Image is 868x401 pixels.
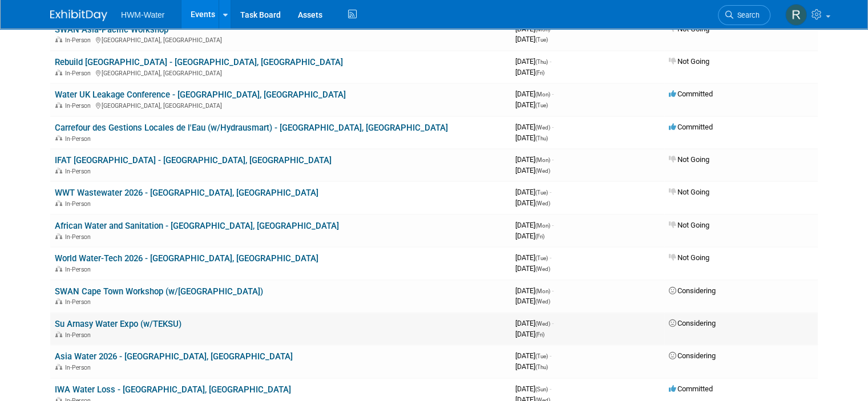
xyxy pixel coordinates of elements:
img: In-Person Event [55,266,62,272]
a: SWAN Asia-Pacific Workshop [55,25,168,35]
span: - [550,384,551,393]
span: (Tue) [535,353,548,359]
span: Considering [669,286,716,295]
span: - [550,188,551,196]
span: - [552,221,554,229]
span: [DATE] [515,199,550,207]
span: HWM-Water [121,10,164,19]
span: [DATE] [515,221,554,229]
span: (Mon) [535,288,550,294]
span: - [550,351,551,360]
div: [GEOGRAPHIC_DATA], [GEOGRAPHIC_DATA] [55,100,506,110]
span: (Tue) [535,189,548,196]
span: (Tue) [535,37,548,43]
span: In-Person [65,200,94,208]
img: In-Person Event [55,37,62,42]
span: [DATE] [515,100,548,109]
span: (Tue) [535,102,548,108]
span: Committed [669,90,713,98]
span: [DATE] [515,264,550,273]
span: [DATE] [515,68,544,76]
span: Considering [669,351,716,360]
span: - [552,155,554,164]
span: (Wed) [535,321,550,327]
span: Committed [669,384,713,393]
a: Su Arnasy Water Expo (w/TEKSU) [55,319,181,329]
span: - [552,319,554,327]
a: Search [718,5,770,25]
span: Considering [669,319,716,327]
img: In-Person Event [55,233,62,239]
div: [GEOGRAPHIC_DATA], [GEOGRAPHIC_DATA] [55,35,506,44]
img: ExhibitDay [50,10,107,21]
span: [DATE] [515,253,551,262]
span: In-Person [65,102,94,110]
span: In-Person [65,331,94,339]
span: [DATE] [515,90,554,98]
span: [DATE] [515,133,548,142]
span: [DATE] [515,351,551,360]
span: In-Person [65,70,94,77]
img: In-Person Event [55,135,62,141]
a: Water UK Leakage Conference - [GEOGRAPHIC_DATA], [GEOGRAPHIC_DATA] [55,90,346,100]
a: SWAN Cape Town Workshop (w/[GEOGRAPHIC_DATA]) [55,286,263,297]
span: - [552,286,554,295]
a: Carrefour des Gestions Locales de l'Eau (w/Hydrausmart) - [GEOGRAPHIC_DATA], [GEOGRAPHIC_DATA] [55,123,448,133]
span: [DATE] [515,384,551,393]
span: (Thu) [535,59,548,65]
span: (Wed) [535,266,550,272]
span: [DATE] [515,57,551,66]
img: In-Person Event [55,70,62,75]
span: [DATE] [515,330,544,338]
span: - [552,90,554,98]
span: Not Going [669,253,709,262]
span: In-Person [65,135,94,143]
img: In-Person Event [55,200,62,206]
span: [DATE] [515,35,548,43]
span: In-Person [65,37,94,44]
span: - [550,57,551,66]
span: (Fri) [535,70,544,76]
a: Asia Water 2026 - [GEOGRAPHIC_DATA], [GEOGRAPHIC_DATA] [55,351,293,362]
img: In-Person Event [55,331,62,337]
span: - [552,123,554,131]
a: World Water-Tech 2026 - [GEOGRAPHIC_DATA], [GEOGRAPHIC_DATA] [55,253,318,264]
span: [DATE] [515,297,550,305]
span: Search [733,11,760,19]
span: In-Person [65,364,94,371]
span: [DATE] [515,123,554,131]
span: [DATE] [515,362,548,371]
span: [DATE] [515,232,544,240]
span: (Mon) [535,26,550,33]
span: (Fri) [535,331,544,338]
span: - [552,25,554,33]
a: IFAT [GEOGRAPHIC_DATA] - [GEOGRAPHIC_DATA], [GEOGRAPHIC_DATA] [55,155,332,165]
span: - [550,253,551,262]
a: IWA Water Loss - [GEOGRAPHIC_DATA], [GEOGRAPHIC_DATA] [55,384,291,395]
a: Rebuild [GEOGRAPHIC_DATA] - [GEOGRAPHIC_DATA], [GEOGRAPHIC_DATA] [55,57,343,67]
span: (Wed) [535,124,550,131]
span: [DATE] [515,188,551,196]
span: In-Person [65,233,94,241]
img: Rhys Salkeld [785,4,807,26]
span: (Tue) [535,255,548,261]
span: [DATE] [515,286,554,295]
span: (Wed) [535,168,550,174]
span: Not Going [669,188,709,196]
span: (Mon) [535,91,550,98]
span: In-Person [65,298,94,306]
span: [DATE] [515,319,554,327]
span: In-Person [65,168,94,175]
span: (Wed) [535,200,550,206]
img: In-Person Event [55,364,62,370]
span: [DATE] [515,25,554,33]
span: (Mon) [535,222,550,229]
span: (Sun) [535,386,548,392]
a: WWT Wastewater 2026 - [GEOGRAPHIC_DATA], [GEOGRAPHIC_DATA] [55,188,318,198]
span: (Mon) [535,157,550,163]
span: (Fri) [535,233,544,240]
span: Not Going [669,155,709,164]
img: In-Person Event [55,168,62,173]
span: Not Going [669,25,709,33]
span: [DATE] [515,155,554,164]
